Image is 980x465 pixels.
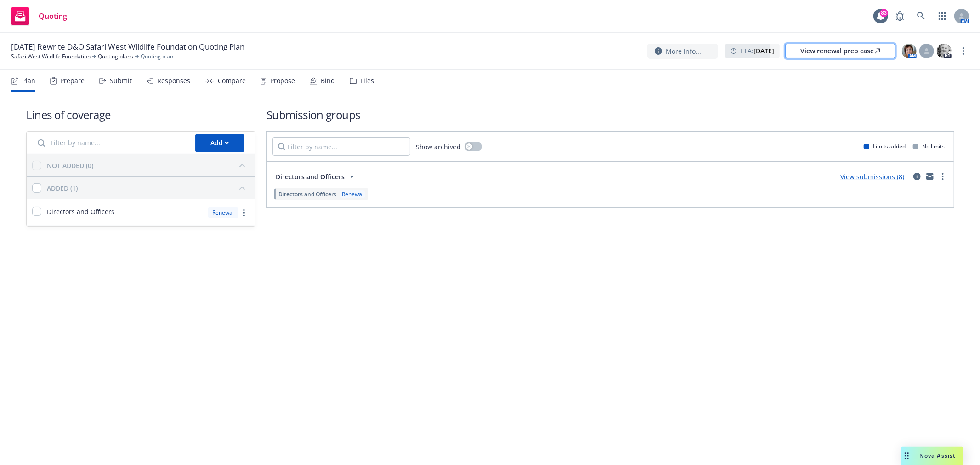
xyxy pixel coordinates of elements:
h1: Lines of coverage [26,107,255,122]
span: More info... [666,46,701,56]
div: Propose [270,77,295,85]
img: photo [937,44,952,58]
button: ADDED (1) [47,181,249,195]
div: Compare [218,77,246,85]
div: 83 [880,9,888,17]
div: Add [210,134,229,152]
div: Prepare [60,77,85,85]
h1: Submission groups [266,107,954,122]
button: More info... [647,44,718,59]
div: No limits [913,142,945,150]
span: ETA : [740,46,774,56]
div: Plan [22,77,35,85]
a: Quoting [7,3,71,29]
div: Limits added [864,142,906,150]
a: more [238,207,249,218]
span: Show archived [416,142,461,152]
button: Add [195,134,244,152]
a: Report a Bug [891,7,909,25]
span: Directors and Officers [278,190,336,198]
a: mail [924,171,935,182]
span: Quoting plan [141,52,173,61]
a: more [958,45,969,57]
a: circleInformation [912,171,923,182]
a: View renewal prep case [785,44,895,58]
a: Safari West Wildlife Foundation [11,52,91,61]
div: Renewal [340,190,365,198]
div: View renewal prep case [800,44,880,58]
strong: [DATE] [753,46,774,55]
input: Filter by name... [272,137,410,156]
img: photo [902,44,917,58]
span: [DATE] Rewrite D&O Safari West Wildlife Foundation Quoting Plan [11,41,244,52]
span: Directors and Officers [47,207,114,216]
input: Filter by name... [32,134,190,152]
div: ADDED (1) [47,183,78,193]
a: Switch app [933,7,952,25]
div: Renewal [208,207,238,218]
button: Directors and Officers [272,167,361,186]
a: View submissions (8) [840,172,904,181]
span: Directors and Officers [276,172,345,181]
span: Nova Assist [920,452,956,459]
div: Responses [157,77,190,85]
span: Quoting [39,12,67,20]
a: Search [912,7,930,25]
div: Files [360,77,374,85]
div: Submit [110,77,132,85]
div: Bind [321,77,335,85]
div: NOT ADDED (0) [47,161,93,170]
a: more [937,171,948,182]
button: Nova Assist [901,447,963,465]
a: Quoting plans [98,52,133,61]
button: NOT ADDED (0) [47,158,249,173]
div: Drag to move [901,447,912,465]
